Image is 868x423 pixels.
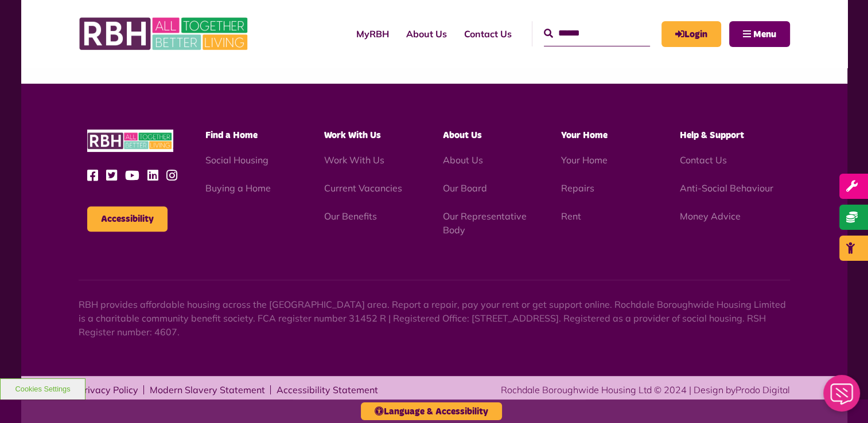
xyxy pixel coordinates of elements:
span: Menu [753,30,776,39]
input: Search [544,21,650,46]
iframe: Netcall Web Assistant for live chat [816,371,868,423]
a: MyRBH [348,18,398,49]
a: Rent [561,210,581,222]
a: Current Vacancies [324,182,402,194]
span: Work With Us [324,131,381,140]
a: Work With Us [324,154,384,166]
a: About Us [398,18,456,49]
a: Buying a Home [205,182,271,194]
a: Our Representative Body [442,210,526,236]
a: About Us [442,154,482,166]
button: Navigation [729,21,790,47]
a: Modern Slavery Statement - open in a new tab [150,385,265,394]
a: Prodo Digital - open in a new tab [735,384,790,395]
span: Help & Support [680,131,744,140]
div: Rochdale Boroughwide Housing Ltd © 2024 | Design by [501,383,790,397]
a: MyRBH [661,21,721,47]
a: Contact Us [680,154,727,166]
a: Accessibility Statement [277,385,378,394]
a: Contact Us [456,18,520,49]
a: Repairs [561,182,594,194]
button: Language & Accessibility [361,402,502,420]
span: About Us [442,131,481,140]
a: Social Housing - open in a new tab [205,154,268,166]
img: RBH [87,130,173,152]
a: Anti-Social Behaviour [680,182,773,194]
p: RBH provides affordable housing across the [GEOGRAPHIC_DATA] area. Report a repair, pay your rent... [79,297,790,339]
button: Accessibility [87,206,168,232]
a: Our Benefits [324,210,377,222]
a: Privacy Policy [79,385,138,394]
span: Find a Home [205,131,258,140]
a: Money Advice [680,210,741,222]
a: Our Board [442,182,486,194]
img: RBH [79,11,251,56]
a: Your Home [561,154,608,166]
span: Your Home [561,131,608,140]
